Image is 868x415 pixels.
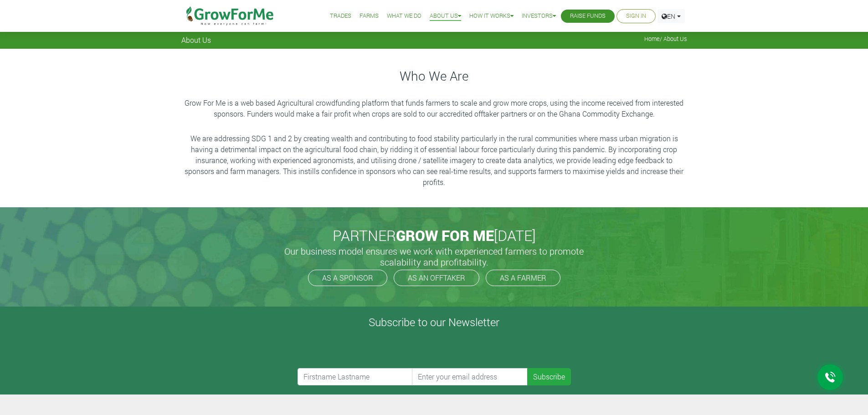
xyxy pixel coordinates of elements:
p: Grow For Me is a web based Agricultural crowdfunding platform that funds farmers to scale and gro... [183,97,686,119]
h2: PARTNER [DATE] [185,227,683,244]
a: Trades [330,11,351,21]
iframe: reCAPTCHA [298,333,436,368]
a: AS A FARMER [486,270,560,286]
h5: Our business model ensures we work with experienced farmers to promote scalability and profitabil... [275,246,594,267]
a: AS AN OFFTAKER [394,270,479,286]
a: Sign In [626,11,646,21]
a: AS A SPONSOR [308,270,387,286]
input: Firstname Lastname [298,368,413,385]
a: About Us [430,11,461,21]
a: How it Works [469,11,514,21]
h3: Who We Are [183,68,686,84]
a: Farms [360,11,379,21]
a: Home [644,35,660,42]
span: GROW FOR ME [396,225,494,245]
a: EN [657,9,685,23]
a: Investors [522,11,556,21]
span: About Us [181,36,211,44]
input: Enter your email address [412,368,528,385]
button: Subscribe [527,368,571,385]
h4: Subscribe to our Newsletter [11,316,857,329]
a: Raise Funds [570,11,606,21]
p: We are addressing SDG 1 and 2 by creating wealth and contributing to food stability particularly ... [183,133,686,188]
span: / About Us [644,36,687,42]
a: What We Do [387,11,421,21]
